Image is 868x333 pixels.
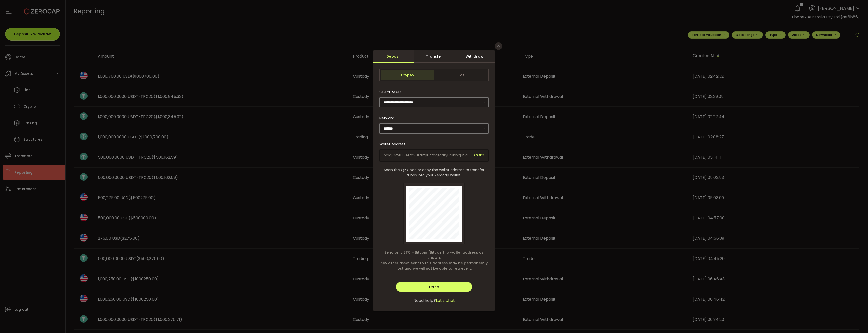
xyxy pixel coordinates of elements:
div: dialog [373,50,495,311]
span: Fiat [434,70,487,80]
span: bc1q76z4u504fa9ufftlzpuf2aqzdatyuruhrxqu9d [384,153,470,158]
span: Need help? [413,298,436,304]
label: Wallet Address [379,142,408,147]
span: Done [429,284,439,289]
div: Transfer [414,50,454,63]
span: Let's chat [436,298,455,304]
span: Send only BTC - Bitcoin (Bitcoin) to wallet address as shown. [379,250,489,261]
span: COPY [474,153,484,158]
label: Network [379,116,397,121]
label: Select Asset [379,89,404,95]
button: Close [495,42,502,50]
span: Scan the QR Code or copy the wallet address to transfer funds into your Zerocap wallet. [379,167,489,178]
iframe: Chat Widget [809,278,868,333]
span: Crypto [381,70,434,80]
button: Done [396,282,472,292]
div: Withdraw [454,50,495,63]
span: Any other asset sent to this address may be permanently lost and we will not be able to retrieve it. [379,261,489,271]
div: Deposit [373,50,414,63]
